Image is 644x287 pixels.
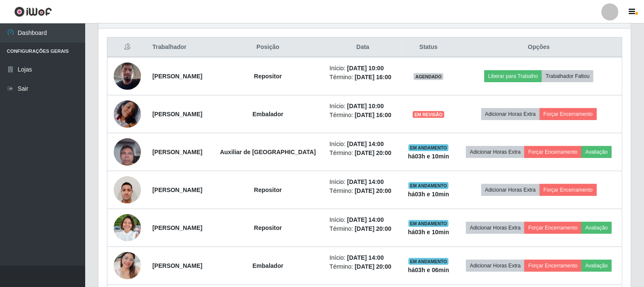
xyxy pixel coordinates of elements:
[152,111,202,118] strong: [PERSON_NAME]
[355,74,391,80] time: [DATE] 16:00
[114,210,141,246] img: 1749753649914.jpeg
[254,73,282,80] strong: Repositor
[152,224,202,231] strong: [PERSON_NAME]
[581,146,612,158] button: Avaliação
[347,65,384,72] time: [DATE] 10:00
[540,184,597,196] button: Forçar Encerramento
[413,111,444,118] span: EM REVISÃO
[325,37,401,57] th: Data
[14,6,52,17] img: CoreUI Logo
[524,146,581,158] button: Forçar Encerramento
[414,73,443,80] span: AGENDADO
[330,178,396,187] li: Início:
[347,178,384,185] time: [DATE] 14:00
[330,140,396,149] li: Início:
[408,229,449,235] strong: há 03 h e 10 min
[114,58,141,94] img: 1683455626958.jpeg
[211,37,324,57] th: Posição
[330,102,396,111] li: Início:
[355,225,391,232] time: [DATE] 20:00
[330,64,396,73] li: Início:
[114,172,141,208] img: 1749045235898.jpeg
[330,73,396,82] li: Término:
[254,187,282,193] strong: Repositor
[408,191,449,198] strong: há 03 h e 10 min
[220,149,316,155] strong: Auxiliar de [GEOGRAPHIC_DATA]
[524,260,581,272] button: Forçar Encerramento
[152,262,202,269] strong: [PERSON_NAME]
[114,97,141,132] img: 1738023340055.jpeg
[481,184,540,196] button: Adicionar Horas Extra
[253,111,283,118] strong: Embalador
[408,153,449,160] strong: há 03 h e 10 min
[456,37,622,57] th: Opções
[408,267,449,273] strong: há 03 h e 06 min
[481,108,540,120] button: Adicionar Horas Extra
[254,224,282,231] strong: Repositor
[466,260,524,272] button: Adicionar Horas Extra
[408,182,449,189] span: EM ANDAMENTO
[401,37,456,57] th: Status
[330,262,396,271] li: Término:
[347,216,384,223] time: [DATE] 14:00
[330,149,396,158] li: Término:
[466,222,524,234] button: Adicionar Horas Extra
[581,260,612,272] button: Avaliação
[355,187,391,194] time: [DATE] 20:00
[466,146,524,158] button: Adicionar Horas Extra
[540,108,597,120] button: Forçar Encerramento
[347,103,384,109] time: [DATE] 10:00
[147,37,212,57] th: Trabalhador
[581,222,612,234] button: Avaliação
[330,253,396,262] li: Início:
[542,70,593,82] button: Trabalhador Faltou
[355,112,391,118] time: [DATE] 16:00
[152,187,202,193] strong: [PERSON_NAME]
[408,144,449,151] span: EM ANDAMENTO
[408,220,449,227] span: EM ANDAMENTO
[347,254,384,261] time: [DATE] 14:00
[347,141,384,147] time: [DATE] 14:00
[330,224,396,233] li: Término:
[355,149,391,156] time: [DATE] 20:00
[152,149,202,155] strong: [PERSON_NAME]
[330,215,396,224] li: Início:
[330,111,396,120] li: Término:
[408,258,449,265] span: EM ANDAMENTO
[152,73,202,80] strong: [PERSON_NAME]
[355,263,391,270] time: [DATE] 20:00
[484,70,542,82] button: Liberar para Trabalho
[114,134,141,170] img: 1721053497188.jpeg
[330,187,396,195] li: Término:
[253,262,283,269] strong: Embalador
[524,222,581,234] button: Forçar Encerramento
